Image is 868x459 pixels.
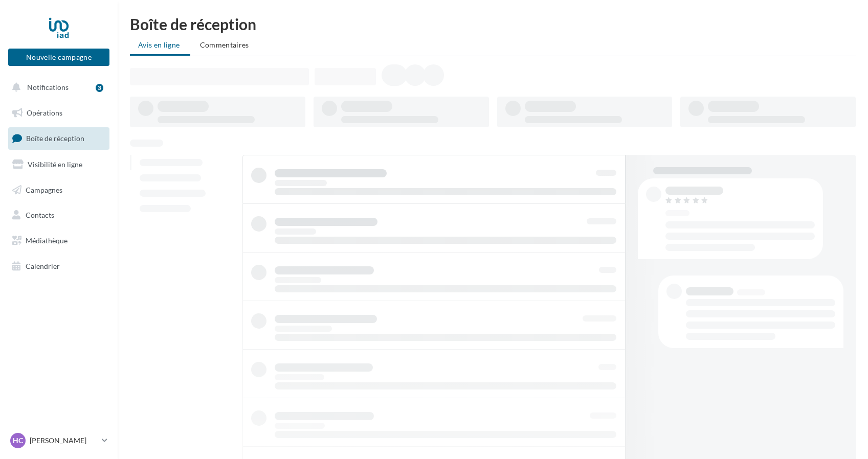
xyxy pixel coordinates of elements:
[96,84,103,92] div: 3
[26,185,62,194] span: Campagnes
[6,230,112,251] a: Médiathèque
[8,431,109,450] a: HC [PERSON_NAME]
[28,160,82,169] span: Visibilité en ligne
[6,204,112,226] a: Contacts
[26,211,54,219] span: Contacts
[130,16,856,32] div: Boîte de réception
[200,40,249,49] span: Commentaires
[26,236,68,245] span: Médiathèque
[27,108,62,117] span: Opérations
[30,435,98,446] p: [PERSON_NAME]
[6,256,112,277] a: Calendrier
[27,83,69,91] span: Notifications
[6,179,112,201] a: Campagnes
[6,77,107,98] button: Notifications 3
[26,262,60,270] span: Calendrier
[26,134,84,143] span: Boîte de réception
[6,127,112,149] a: Boîte de réception
[6,154,112,175] a: Visibilité en ligne
[13,435,23,446] span: HC
[6,102,112,124] a: Opérations
[8,49,109,66] button: Nouvelle campagne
